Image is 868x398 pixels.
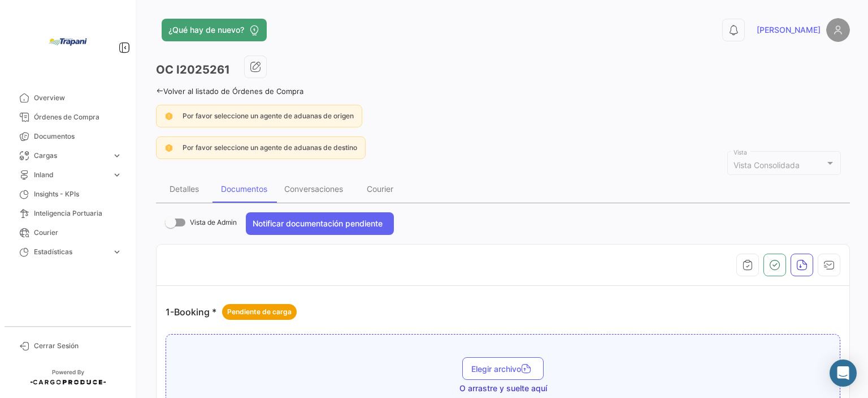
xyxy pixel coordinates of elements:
[40,14,96,70] img: bd005829-9598-4431-b544-4b06bbcd40b2.jpg
[9,204,127,223] a: Inteligencia Portuaria
[112,151,122,161] span: expand_more
[826,18,850,42] img: placeholder-user.png
[34,341,122,351] span: Cerrar Sesión
[34,151,107,161] span: Cargas
[34,247,107,257] span: Estadísticas
[9,185,127,204] a: Insights - KPIs
[34,189,122,199] span: Insights - KPIs
[34,131,122,142] span: Documentos
[9,223,127,242] a: Courier
[734,160,800,170] mat-select-trigger: Vista Consolidada
[170,184,199,194] div: Detalles
[757,24,821,36] span: [PERSON_NAME]
[221,184,267,194] div: Documentos
[459,383,547,394] span: O arrastre y suelte aquí
[34,93,122,103] span: Overview
[112,247,122,257] span: expand_more
[471,364,535,374] span: Elegir archivo
[367,184,393,194] div: Courier
[190,216,237,229] span: Vista de Admin
[34,170,107,180] span: Inland
[227,307,292,317] span: Pendiente de carga
[9,127,127,146] a: Documentos
[183,143,357,152] span: Por favor seleccione un agente de aduanas de destino
[284,184,343,194] div: Conversaciones
[183,112,354,120] span: Por favor seleccione un agente de aduanas de origen
[34,228,122,238] span: Courier
[830,360,857,387] div: Abrir Intercom Messenger
[462,357,544,380] button: Elegir archivo
[166,304,297,320] p: 1-Booking *
[112,170,122,180] span: expand_more
[9,108,127,127] a: Órdenes de Compra
[9,88,127,108] a: Overview
[246,212,394,235] button: Notificar documentación pendiente
[34,112,122,122] span: Órdenes de Compra
[34,208,122,219] span: Inteligencia Portuaria
[156,87,303,96] a: Volver al listado de Órdenes de Compra
[162,19,267,41] button: ¿Qué hay de nuevo?
[168,24,244,36] span: ¿Qué hay de nuevo?
[156,62,230,78] h3: OC I2025261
